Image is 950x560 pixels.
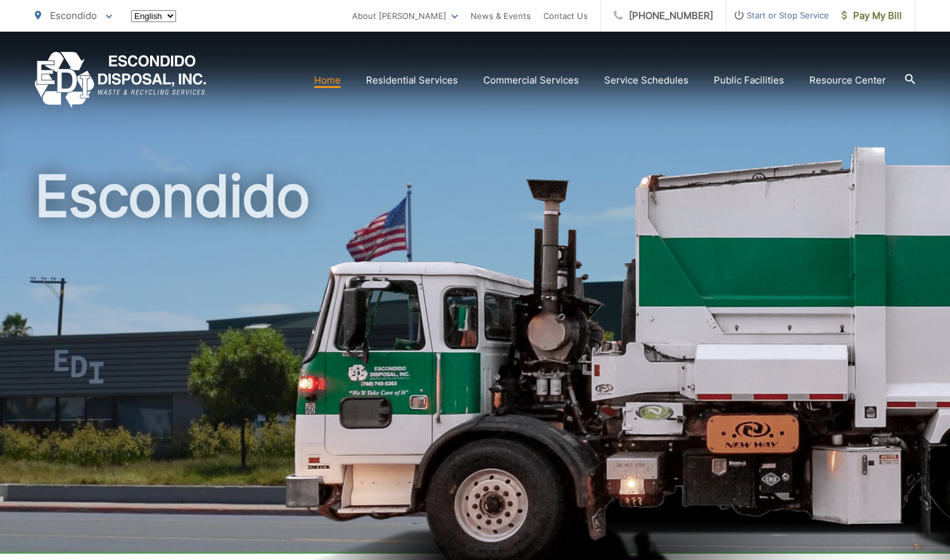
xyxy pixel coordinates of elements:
a: News & Events [471,8,531,23]
select: Select a language [131,10,176,22]
a: Contact Us [543,8,588,23]
a: Residential Services [366,73,458,88]
a: Public Facilities [714,73,784,88]
a: Service Schedules [604,73,688,88]
a: Resource Center [809,73,886,88]
a: Commercial Services [483,73,579,88]
a: Home [314,73,341,88]
a: EDCD logo. Return to the homepage. [35,52,206,108]
a: About [PERSON_NAME] [352,8,458,23]
span: Escondido [50,9,97,22]
span: Pay My Bill [842,8,902,23]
